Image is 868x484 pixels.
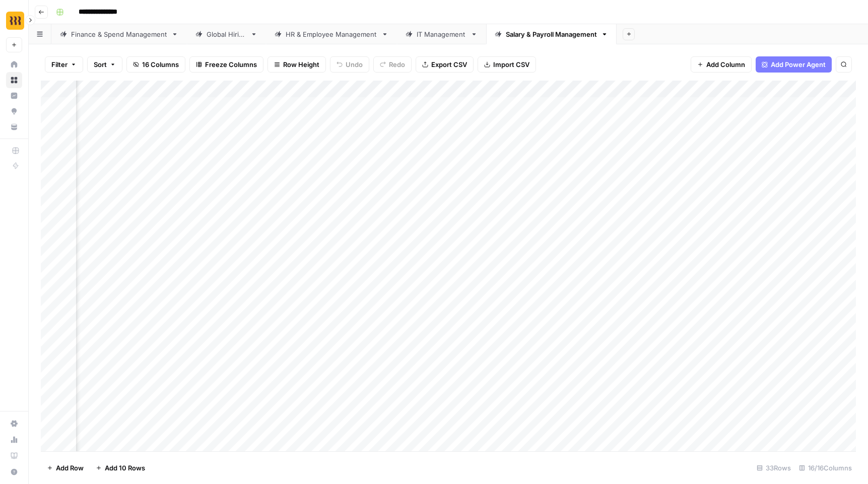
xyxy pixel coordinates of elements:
button: Redo [373,56,412,73]
button: Workspace: Rippling [6,8,22,33]
button: Help + Support [6,464,22,480]
a: Browse [6,72,22,88]
span: Import CSV [493,59,529,70]
div: Global Hiring [207,29,246,39]
button: Undo [330,56,369,73]
a: Global Hiring [187,24,266,44]
div: 33 Rows [753,460,795,476]
a: Finance & Spend Management [51,24,187,44]
a: IT Management [397,24,486,44]
a: Usage [6,432,22,448]
div: Finance & Spend Management [71,29,167,39]
span: Undo [346,59,363,70]
a: Learning Hub [6,448,22,464]
span: Filter [51,59,68,70]
img: Rippling Logo [6,12,24,30]
a: Insights [6,88,22,104]
button: Row Height [268,56,326,73]
a: Your Data [6,119,22,135]
div: 16/16 Columns [795,460,856,476]
a: Home [6,56,22,73]
button: 16 Columns [126,56,185,73]
span: Freeze Columns [205,59,257,70]
div: HR & Employee Management [286,29,377,39]
span: Add Row [56,463,84,473]
span: Add Power Agent [771,59,826,70]
button: Freeze Columns [189,56,263,73]
span: 16 Columns [142,59,179,70]
a: Settings [6,416,22,432]
span: Add Column [706,59,745,70]
span: Row Height [283,59,319,70]
button: Add Column [691,56,752,73]
button: Add Power Agent [756,56,832,73]
a: Salary & Payroll Management [486,24,617,44]
span: Redo [389,59,405,70]
div: IT Management [417,29,466,39]
button: Import CSV [478,56,536,73]
button: Add 10 Rows [90,460,151,476]
button: Sort [87,56,122,73]
span: Add 10 Rows [105,463,145,473]
span: Export CSV [431,59,467,70]
button: Add Row [41,460,90,476]
a: HR & Employee Management [266,24,397,44]
button: Export CSV [416,56,474,73]
a: Opportunities [6,103,22,119]
span: Sort [94,59,107,70]
div: Salary & Payroll Management [506,29,597,39]
button: Filter [45,56,83,73]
